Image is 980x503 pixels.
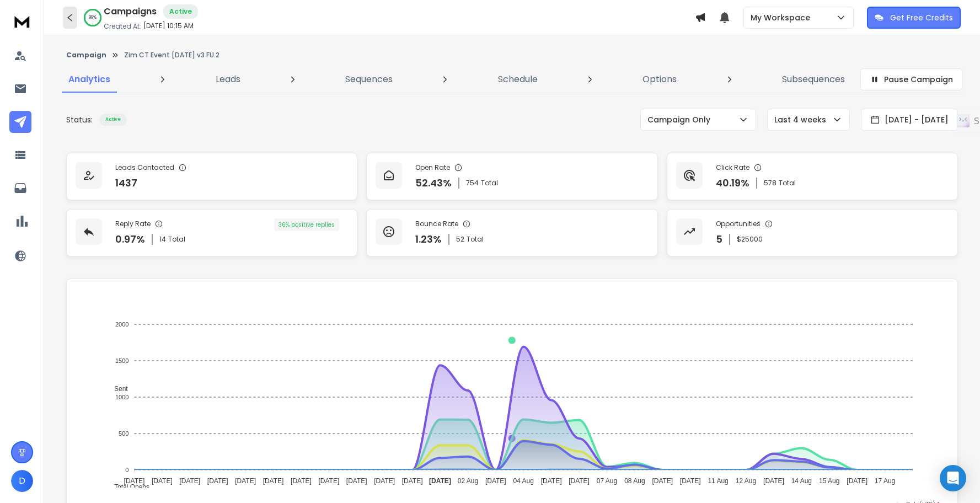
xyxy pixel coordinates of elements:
tspan: 1000 [115,394,128,400]
a: Leads Contacted1437 [66,153,357,200]
span: 14 [159,235,166,244]
p: [DATE] 10:15 AM [143,22,194,30]
tspan: [DATE] [374,477,395,485]
a: Leads [209,66,247,93]
tspan: [DATE] [207,477,228,485]
a: Options [636,66,683,93]
tspan: [DATE] [263,477,284,485]
p: 52.43 % [415,175,452,191]
a: Opportunities5$25000 [667,209,958,256]
p: My Workspace [751,12,815,23]
p: 99 % [89,14,97,21]
p: Analytics [68,73,110,86]
p: Bounce Rate [415,220,458,228]
p: Last 4 weeks [774,114,831,125]
span: 754 [466,179,479,188]
tspan: 04 Aug [513,477,534,485]
p: 1437 [115,175,137,191]
span: Total Opens [106,483,149,491]
p: Created At: [104,22,141,31]
tspan: [DATE] [680,477,701,485]
button: [DATE] - [DATE] [861,109,958,131]
tspan: [DATE] [569,477,590,485]
img: logo [11,11,33,31]
tspan: 07 Aug [597,477,617,485]
button: Pause Campaign [860,68,962,90]
span: Total [779,179,796,188]
a: Open Rate52.43%754Total [366,153,657,200]
p: $ 25000 [737,235,763,244]
tspan: [DATE] [847,477,867,485]
button: D [11,470,33,492]
p: Get Free Credits [890,12,953,23]
p: Schedule [498,73,538,86]
div: Open Intercom Messenger [940,465,966,491]
tspan: [DATE] [346,477,367,485]
p: Leads [216,73,240,86]
p: Options [642,73,677,86]
tspan: 17 Aug [875,477,895,485]
a: Subsequences [775,66,852,93]
p: Opportunities [716,220,761,228]
tspan: [DATE] [124,477,144,485]
tspan: [DATE] [152,477,173,485]
tspan: 2000 [115,321,128,328]
span: Total [168,235,185,244]
tspan: 1500 [115,357,128,364]
tspan: 15 Aug [819,477,839,485]
p: Campaign Only [647,114,715,125]
tspan: 02 Aug [458,477,478,485]
div: Active [99,114,127,126]
tspan: [DATE] [485,477,506,485]
span: 52 [456,235,464,244]
tspan: [DATE] [235,477,256,485]
span: 578 [764,179,776,188]
tspan: [DATE] [291,477,312,485]
p: 5 [716,232,722,247]
tspan: 12 Aug [736,477,756,485]
a: Reply Rate0.97%14Total36% positive replies [66,209,357,256]
tspan: 0 [125,467,128,473]
a: Analytics [62,66,117,93]
p: Click Rate [716,163,749,172]
span: Total [481,179,498,188]
tspan: 11 Aug [708,477,729,485]
a: Bounce Rate1.23%52Total [366,209,657,256]
tspan: [DATE] [763,477,784,485]
p: Leads Contacted [115,163,174,172]
a: Click Rate40.19%578Total [667,153,958,200]
p: Open Rate [415,163,450,172]
p: Reply Rate [115,220,151,228]
button: Get Free Credits [867,7,961,29]
p: 40.19 % [716,175,749,191]
p: Zim CT Event [DATE] v3 FU.2 [124,51,219,60]
tspan: [DATE] [541,477,562,485]
p: 0.97 % [115,232,145,247]
span: Sent [106,385,128,393]
tspan: [DATE] [179,477,200,485]
tspan: [DATE] [429,477,451,485]
tspan: [DATE] [318,477,339,485]
h1: Campaigns [104,5,157,18]
div: 36 % positive replies [274,218,339,231]
a: Schedule [491,66,544,93]
p: Sequences [345,73,393,86]
tspan: 14 Aug [791,477,812,485]
button: Campaign [66,51,106,60]
p: Subsequences [782,73,845,86]
tspan: 500 [119,430,128,437]
a: Sequences [339,66,399,93]
tspan: [DATE] [402,477,423,485]
p: 1.23 % [415,232,442,247]
tspan: [DATE] [652,477,673,485]
span: Total [467,235,484,244]
tspan: 08 Aug [624,477,645,485]
p: Status: [66,114,93,125]
div: Active [163,4,198,19]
